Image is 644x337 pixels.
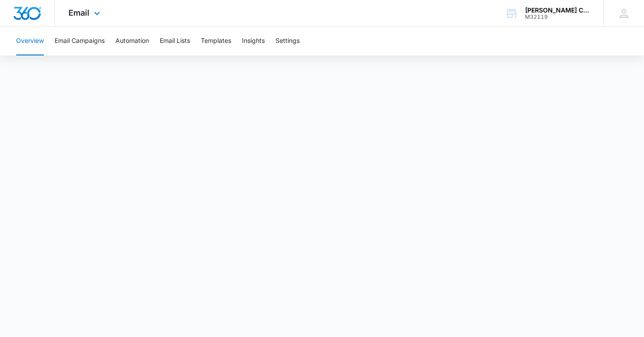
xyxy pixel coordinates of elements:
[525,7,590,14] div: account name
[525,14,590,20] div: account id
[55,27,105,55] button: Email Campaigns
[16,27,44,55] button: Overview
[275,27,300,55] button: Settings
[68,8,89,17] span: Email
[160,27,190,55] button: Email Lists
[201,27,231,55] button: Templates
[242,27,265,55] button: Insights
[115,27,149,55] button: Automation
